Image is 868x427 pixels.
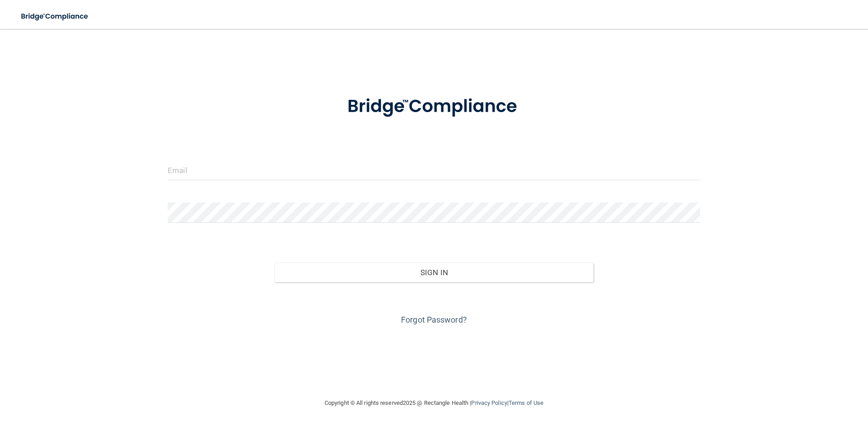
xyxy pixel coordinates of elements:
[401,315,467,324] a: Forgot Password?
[274,263,594,282] button: Sign In
[329,83,539,130] img: bridge_compliance_login_screen.278c3ca4.svg
[269,389,599,418] div: Copyright © All rights reserved 2025 @ Rectangle Health | |
[509,399,543,406] a: Terms of Use
[14,7,97,26] img: bridge_compliance_login_screen.278c3ca4.svg
[168,160,700,180] input: Email
[471,399,507,406] a: Privacy Policy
